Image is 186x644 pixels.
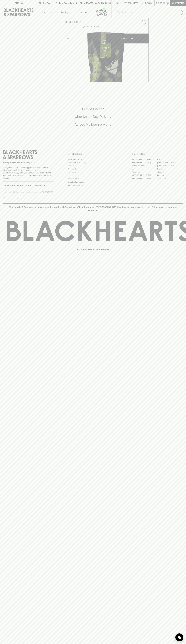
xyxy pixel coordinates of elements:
[3,166,54,179] p: It is against the law to sell or supply alcohol to, or to obtain alcohol on behalf of a person un...
[132,158,157,161] a: [GEOGRAPHIC_DATA]
[14,2,23,5] p: FIND US
[42,191,53,194] p: SUBSCRIBE
[56,6,74,18] a: Tastings
[172,2,184,5] p: Checkout
[68,184,119,187] a: Terms & Conditions
[41,189,54,195] button: SUBSCRIBE
[3,114,183,119] h5: Uber Same-Day Delivery
[3,197,54,199] p: We will never spam you
[29,172,54,174] strong: Liquor License #32064953
[157,158,183,161] a: Braddon
[5,206,181,212] p: Blackhearts & Sparrows acknowledges the traditional Custodians of land throughout [GEOGRAPHIC_DAT...
[157,170,183,174] a: Geelong
[83,25,100,28] button: Add to wishlist
[128,2,138,5] p: Wishlist
[65,21,72,23] a: HOME
[68,152,119,156] p: OTHER AREAS
[132,170,157,174] a: Fitzroy North
[106,34,149,43] button: ADD TO CART
[3,96,183,141] div: Call to action block
[63,27,149,82] img: 25865.png
[3,107,183,111] h5: Click & Collect
[157,177,183,180] a: Thornbury
[68,167,119,171] a: Contact Us
[68,174,119,177] a: FAQ's
[37,6,56,18] button: Shop
[68,161,119,164] a: Business & Bulk Gifting
[68,164,119,167] a: Careers
[157,167,183,170] a: Fitzroy
[157,164,183,167] a: [GEOGRAPHIC_DATA]
[68,158,119,161] a: Bottle Drop FAQ's
[132,174,157,177] a: [GEOGRAPHIC_DATA]
[68,177,119,180] a: Privacy Policy
[74,21,79,23] a: SHOP
[68,180,119,184] a: Shipping Information
[61,11,69,14] p: Tastings
[132,152,183,156] p: OUR STORES
[132,167,157,170] a: Elwood
[140,19,147,26] button: Add to wishlist
[80,11,87,14] p: Stores
[157,161,183,164] a: [GEOGRAPHIC_DATA]
[121,10,181,15] input: Try "Pinot noir"
[132,164,157,167] a: Brunswick West
[132,161,157,164] a: [GEOGRAPHIC_DATA]
[3,184,54,187] p: Subscribe to The Blackhearts Newsletter
[42,11,47,14] p: Shop
[132,177,157,180] a: [GEOGRAPHIC_DATA]
[3,122,183,127] h5: Across Melbourne Metro
[68,171,119,174] a: Gift Cards
[178,636,181,639] img: bubble-icon
[157,174,183,177] a: Prahran
[145,2,152,5] p: Login
[156,2,162,5] p: $0.00
[120,37,135,40] p: ADD TO CART
[3,161,54,164] p: Sibling owned and run since [DATE]
[167,2,168,4] p: 0
[5,190,41,194] input: e.g. jane@blackheartsandsparrows.com.au
[74,6,93,18] a: Stores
